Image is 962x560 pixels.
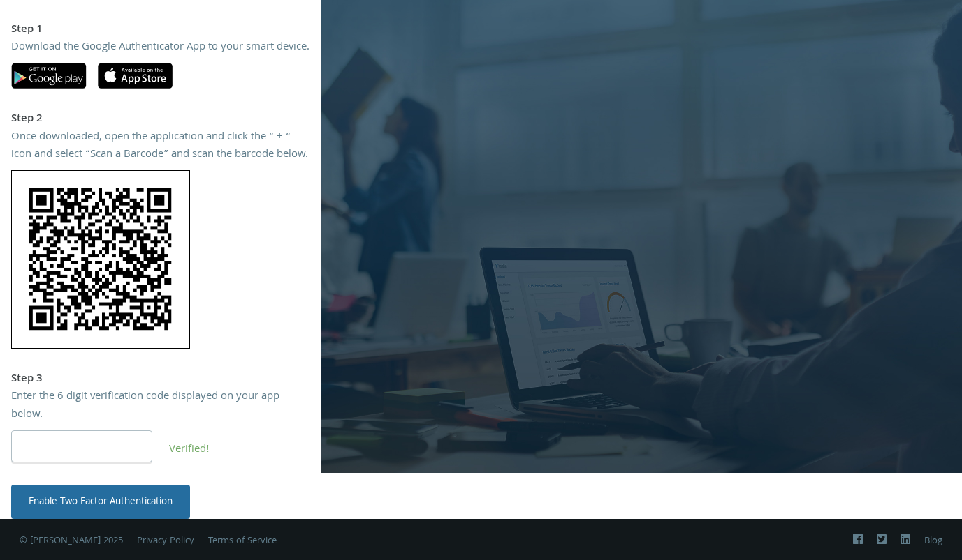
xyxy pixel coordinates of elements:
[169,441,210,459] span: Verified!
[98,63,173,89] img: apple-app-store.svg
[11,370,43,388] strong: Step 3
[11,39,309,57] div: Download the Google Authenticator App to your smart device.
[11,110,43,128] strong: Step 2
[137,533,194,549] a: Privacy Policy
[11,388,309,424] div: Enter the 6 digit verification code displayed on your app below.
[11,170,190,349] img: 14DDK6uxcVyAAAAAElFTkSuQmCC
[11,21,43,39] strong: Step 1
[11,63,87,89] img: google-play.svg
[11,485,190,518] button: Enable Two Factor Authentication
[208,533,277,549] a: Terms of Service
[11,129,309,165] div: Once downloaded, open the application and click the “ + “ icon and select “Scan a Barcode” and sc...
[20,533,123,549] span: © [PERSON_NAME] 2025
[924,533,942,549] a: Blog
